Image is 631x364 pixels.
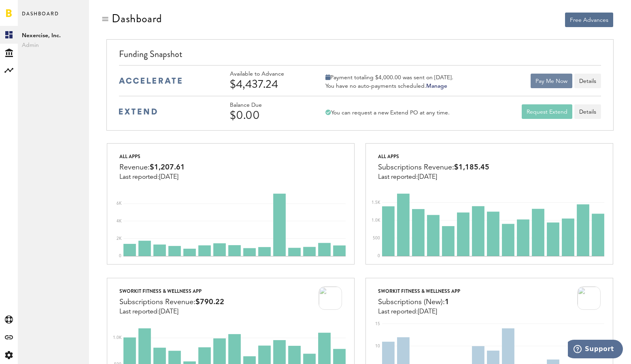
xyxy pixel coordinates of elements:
text: 0 [378,254,380,258]
button: Pay Me Now [531,74,572,88]
div: $0.00 [230,109,307,122]
div: Funding Snapshot [119,48,601,65]
div: Revenue: [119,161,185,174]
span: $1,207.61 [150,164,185,171]
span: Dashboard [22,9,59,26]
div: Subscriptions Revenue: [119,296,224,308]
div: Last reported: [378,174,489,181]
div: Last reported: [119,174,185,181]
button: Request Extend [522,104,572,119]
a: Details [574,104,601,119]
div: Subscriptions Revenue: [378,161,489,174]
span: [DATE] [159,174,178,180]
text: 1.0K [113,336,122,340]
text: 4K [117,219,122,223]
div: All apps [378,152,489,161]
div: You have no auto-payments scheduled. [325,83,453,90]
div: Subscriptions (New): [378,296,460,308]
span: 1 [445,298,449,306]
div: Dashboard [112,12,162,25]
div: Payment totaling $4,000.00 was sent on [DATE]. [325,74,453,81]
img: 100x100bb_8bz2sG9.jpg [577,286,601,310]
text: 15 [375,322,380,326]
div: Sworkit Fitness & Wellness App [119,286,224,296]
span: Nexercise, Inc. [22,31,85,40]
button: Free Advances [565,13,613,27]
div: $4,437.24 [230,78,307,91]
span: $790.22 [195,298,224,306]
img: accelerate-medium-blue-logo.svg [119,78,182,84]
text: 10 [375,344,380,348]
text: 1.5K [372,201,380,205]
text: 500 [373,236,380,240]
a: Manage [426,83,447,89]
span: Admin [22,40,85,50]
div: Last reported: [378,308,460,315]
img: 100x100bb_8bz2sG9.jpg [319,286,342,310]
div: Last reported: [119,308,224,315]
div: Balance Due [230,102,307,109]
span: $1,185.45 [454,164,489,171]
div: Sworkit Fitness & Wellness App [378,286,460,296]
text: 0 [119,254,121,258]
span: [DATE] [159,309,178,315]
button: Details [574,74,601,88]
div: All apps [119,152,185,161]
img: extend-medium-blue-logo.svg [119,108,157,115]
div: Available to Advance [230,71,307,78]
span: [DATE] [418,174,437,180]
text: 1.0K [372,218,380,222]
div: You can request a new Extend PO at any time. [325,109,450,116]
span: [DATE] [418,309,437,315]
iframe: Opens a widget where you can find more information [568,340,623,360]
text: 6K [117,201,122,205]
text: 2K [117,237,122,241]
